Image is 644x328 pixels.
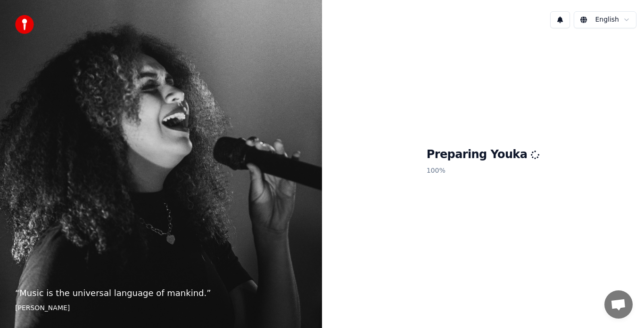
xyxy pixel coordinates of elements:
[427,162,540,179] p: 100 %
[604,290,633,319] a: Open chat
[15,304,307,313] footer: [PERSON_NAME]
[15,15,34,34] img: youka
[15,287,307,300] p: “ Music is the universal language of mankind. ”
[427,147,540,162] h1: Preparing Youka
